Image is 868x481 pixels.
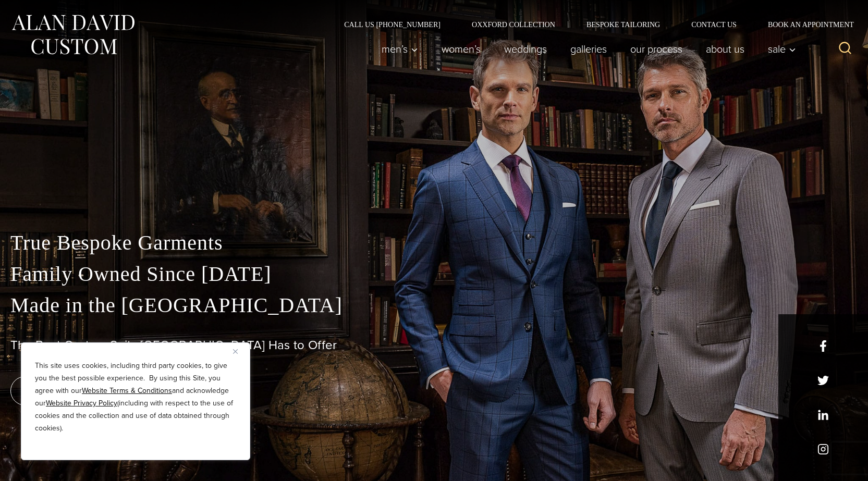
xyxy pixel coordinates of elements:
[82,385,172,396] a: Website Terms & Conditions
[456,21,571,28] a: Oxxford Collection
[571,21,676,28] a: Bespoke Tailoring
[833,36,858,61] button: View Search Form
[619,39,694,59] a: Our Process
[382,44,418,54] span: Men’s
[10,338,858,353] h1: The Best Custom Suits [GEOGRAPHIC_DATA] Has to Offer
[328,21,456,28] a: Call Us [PHONE_NUMBER]
[559,39,619,59] a: Galleries
[370,39,802,59] nav: Primary Navigation
[752,21,858,28] a: Book an Appointment
[10,376,156,405] a: book an appointment
[10,11,136,58] img: Alan David Custom
[676,21,752,28] a: Contact Us
[768,44,796,54] span: Sale
[328,21,858,28] nav: Secondary Navigation
[430,39,493,59] a: Women’s
[694,39,756,59] a: About Us
[35,360,236,435] p: This site uses cookies, including third party cookies, to give you the best possible experience. ...
[233,345,246,357] button: Close
[46,398,117,409] a: Website Privacy Policy
[233,349,238,354] img: Close
[10,227,858,321] p: True Bespoke Garments Family Owned Since [DATE] Made in the [GEOGRAPHIC_DATA]
[493,39,559,59] a: weddings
